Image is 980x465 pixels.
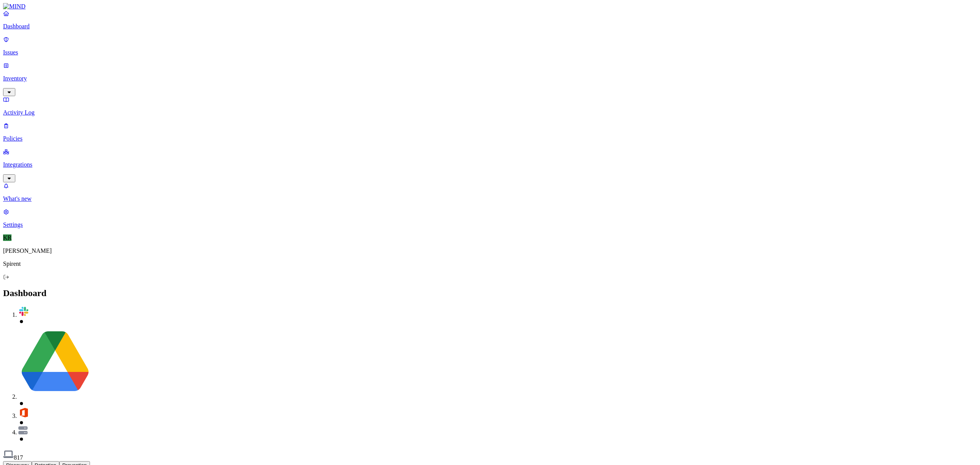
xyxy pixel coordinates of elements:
[18,325,92,399] img: svg%3e
[3,234,11,241] span: KR
[3,148,977,181] a: Integrations
[3,135,977,142] p: Policies
[3,260,977,267] p: Spirent
[3,247,977,254] p: [PERSON_NAME]
[3,3,26,10] img: MIND
[3,288,977,298] h2: Dashboard
[3,96,977,116] a: Activity Log
[18,306,29,317] img: svg%3e
[3,75,977,82] p: Inventory
[3,23,977,30] p: Dashboard
[3,221,977,228] p: Settings
[14,454,23,461] span: 817
[3,122,977,142] a: Policies
[3,3,977,10] a: MIND
[18,407,29,418] img: svg%3e
[3,208,977,228] a: Settings
[3,182,977,202] a: What's new
[18,426,28,434] img: svg%3e
[3,109,977,116] p: Activity Log
[3,195,977,202] p: What's new
[3,36,977,56] a: Issues
[3,10,977,30] a: Dashboard
[3,49,977,56] p: Issues
[3,449,14,460] img: svg%3e
[3,62,977,95] a: Inventory
[3,161,977,168] p: Integrations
